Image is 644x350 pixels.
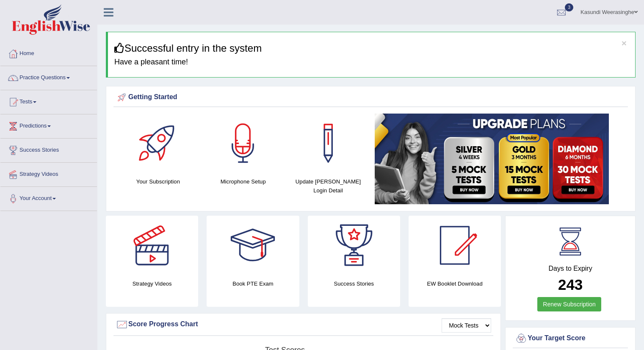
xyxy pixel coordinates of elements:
span: 3 [565,3,573,11]
img: small5.jpg [375,114,609,204]
a: Success Stories [0,139,97,160]
div: Getting Started [116,91,626,104]
h4: Success Stories [308,279,400,288]
h3: Successful entry in the system [114,43,629,54]
div: Your Target Score [515,332,626,345]
a: Predictions [0,114,97,136]
a: Practice Questions [0,66,97,87]
h4: Update [PERSON_NAME] Login Detail [290,177,367,195]
h4: Book PTE Exam [207,279,299,288]
a: Tests [0,90,97,111]
div: Score Progress Chart [116,318,491,331]
h4: Microphone Setup [205,177,282,186]
button: × [622,39,627,47]
h4: Days to Expiry [515,265,626,272]
h4: Your Subscription [120,177,196,186]
h4: Have a pleasant time! [114,58,629,67]
b: 243 [558,276,583,293]
a: Renew Subscription [537,297,601,311]
h4: EW Booklet Download [409,279,501,288]
a: Strategy Videos [0,163,97,184]
h4: Strategy Videos [106,279,198,288]
a: Your Account [0,187,97,208]
a: Home [0,42,97,63]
